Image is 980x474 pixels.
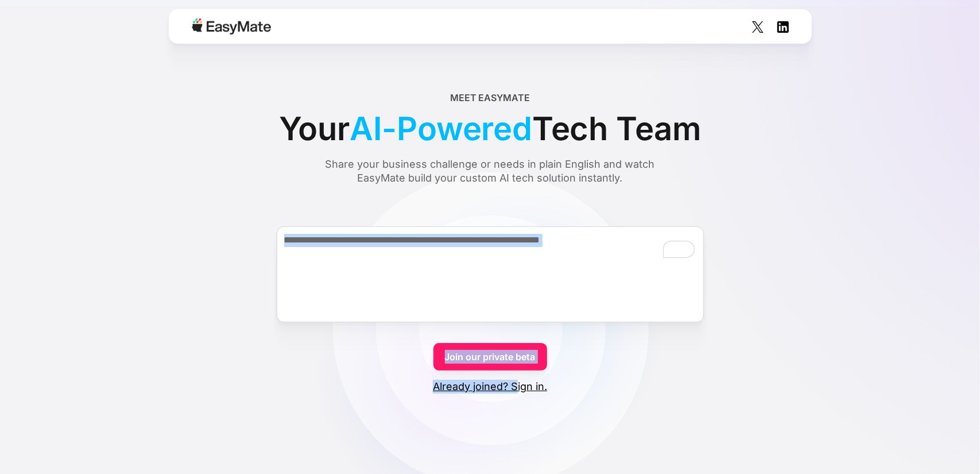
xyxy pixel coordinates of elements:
div: Share your business challenge or needs in plain English and watch EasyMate build your custom AI t... [304,157,677,185]
span: Tech Team [532,105,701,153]
textarea: To enrich screen reader interactions, please activate Accessibility in Grammarly extension settings [277,226,704,322]
img: Social Icon [777,21,789,33]
img: Easymate logo [192,18,271,34]
form: Form [77,206,904,394]
a: Join our private beta [433,343,547,371]
a: Already joined? Sign in. [433,380,547,394]
span: AI-Powered [350,105,532,153]
div: Meet EasyMate [450,91,530,105]
img: Social Icon [752,21,764,33]
div: Your [279,105,701,153]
